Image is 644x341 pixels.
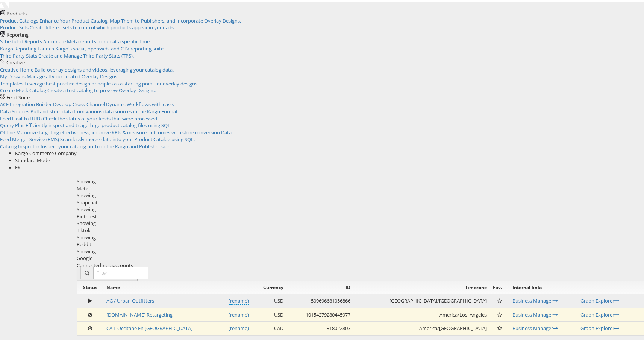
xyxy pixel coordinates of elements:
span: Kargo Commerce Company [15,148,77,155]
td: CAD [252,320,286,334]
th: Timezone [353,280,490,292]
span: Seamlessly merge data into your Product Catalog using SQL. [60,134,195,141]
span: Create filtered sets to control which products appear in your ads. [30,23,175,29]
td: USD [252,306,286,320]
td: 509696681056866 [286,292,353,306]
a: (rename) [229,323,249,331]
a: Business Manager [512,310,558,317]
a: [DOMAIN_NAME] Retargeting [106,310,173,317]
th: Currency [252,280,286,292]
a: (rename) [229,296,249,303]
a: Business Manager [512,323,558,330]
th: Fav. [490,280,510,292]
th: ID [286,280,353,292]
span: Feed Suite [6,93,30,99]
a: Business Manager [512,296,558,303]
td: America/Los_Angeles [353,306,490,320]
span: Develop Cross-Channel Dynamic Workflows with ease. [53,99,174,106]
span: Leverage best practice design principles as a starting point for overlay designs. [24,79,199,85]
a: Graph Explorer [580,323,619,330]
span: Efficiently inspect and triage large product catalog files using SQL. [26,120,171,127]
a: CA L'Occitane En [GEOGRAPHIC_DATA] [106,323,192,330]
span: Pull and store data from various data sources in the Kargo Format. [30,107,179,113]
span: EK [15,163,21,169]
th: Name [103,280,252,292]
a: (rename) [229,310,249,317]
span: Automate Meta reports to run at a specific time. [43,37,151,43]
th: Status [77,280,103,292]
th: Internal links [509,280,577,292]
span: meta [101,260,113,267]
span: Inspect your catalog both on the Kargo and Publisher side. [41,142,171,148]
span: Reporting [6,30,29,37]
td: America/[GEOGRAPHIC_DATA] [353,320,490,334]
span: Create a test catalog to preview Overlay Designs. [47,85,156,92]
td: 10154279280445977 [286,306,353,320]
span: Standard Mode [15,155,50,162]
td: USD [252,292,286,306]
span: Create and Manage Third Party Stats (TPS). [38,51,134,58]
span: Build overlay designs and videos, leveraging your catalog data. [35,65,174,72]
a: Graph Explorer [580,310,619,317]
span: Manage all your created Overlay Designs. [27,72,118,78]
span: Launch Kargo's social, openweb, and CTV reporting suite. [38,44,165,50]
td: 318022803 [286,320,353,334]
button: ConnectmetaAccounts [77,267,138,280]
span: Check the status of your feeds that were processed. [43,114,158,120]
span: Products [6,9,27,15]
span: Creative [6,58,25,64]
a: Graph Explorer [580,296,619,303]
span: Enhance Your Product Catalog, Map Them to Publishers, and Incorporate Overlay Designs. [39,16,241,23]
td: [GEOGRAPHIC_DATA]/[GEOGRAPHIC_DATA] [353,292,490,306]
input: Filter [93,265,148,277]
a: AG / Urban Outfitters [106,296,154,303]
span: Maximize targeting effectiveness, improve KPIs & measure outcomes with store conversion Data. [16,128,233,134]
